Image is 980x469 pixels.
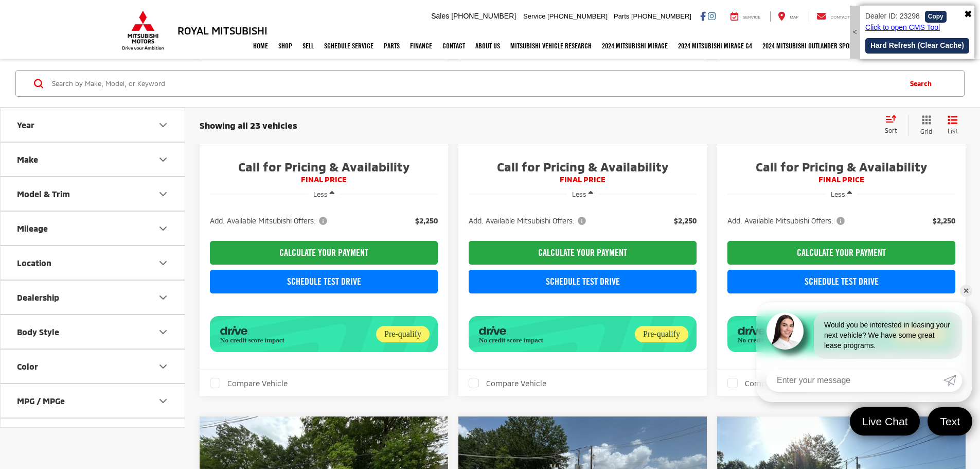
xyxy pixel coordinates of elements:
[1,350,186,383] button: ColorColor
[547,12,608,20] span: [PHONE_NUMBER]
[1,246,186,280] button: LocationLocation
[1,281,186,314] button: DealershipDealership
[708,12,716,20] a: Instagram: Click to visit our Instagram page
[614,12,629,20] span: Parts
[469,159,697,175] span: Call for Pricing & Availability
[157,222,169,235] div: Mileage
[727,216,848,226] button: Add. Available Mitsubishi Offers:
[210,378,288,388] label: Compare Vehicle
[210,159,438,175] span: Call for Pricing & Availability
[830,15,850,20] span: Contact
[157,188,169,200] div: Model & Trim
[210,241,438,265] : CALCULATE YOUR PAYMENT
[674,216,697,226] span: $2,250
[1,419,186,452] button: Cylinder
[850,407,920,436] a: Live Chat
[405,33,437,59] a: Finance
[51,71,900,96] input: Search by Make, Model, or Keyword
[948,127,958,135] span: List
[157,360,169,373] div: Color
[17,120,34,130] div: Year
[157,326,169,338] div: Body Style
[210,175,438,185] span: FINAL PRICE
[1,108,186,142] button: YearYear
[727,175,955,185] span: FINAL PRICE
[928,407,972,436] a: Text
[767,369,943,392] input: Enter your message
[157,153,169,166] div: Make
[523,12,545,20] span: Service
[1,315,186,349] button: Body StyleBody Style
[943,369,962,392] a: Submit
[210,270,438,293] a: Schedule Test Drive
[850,6,860,59] div: <
[814,312,962,359] div: Would you be interested in leasing your next vehicle? We have some great lease programs.
[17,223,48,233] div: Mileage
[469,378,546,388] label: Compare Vehicle
[809,11,858,22] a: Contact
[1,177,186,211] button: Model & TrimModel & Trim
[572,190,586,198] span: Less
[831,190,845,198] span: Less
[727,270,955,293] a: Schedule Test Drive
[727,241,955,265] : CALCULATE YOUR PAYMENT
[673,33,757,59] a: 2024 Mitsubishi Mirage G4
[451,12,516,20] span: [PHONE_NUMBER]
[319,33,379,59] a: Schedule Service: Opens in a new tab
[469,216,588,226] span: Add. Available Mitsubishi Offers:
[631,12,691,20] span: [PHONE_NUMBER]
[17,189,70,199] div: Model & Trim
[17,361,38,371] div: Color
[308,185,340,203] button: Less
[908,115,940,136] button: Grid View
[470,33,505,59] a: About Us
[210,216,331,226] button: Add. Available Mitsubishi Offers:
[431,12,449,20] span: Sales
[743,15,761,20] span: Service
[865,38,969,54] button: Hard Refresh (Clear Cache)
[727,378,805,388] label: Compare Vehicle
[727,159,955,175] span: Call for Pricing & Availability
[964,8,972,22] span: ✖
[505,33,597,59] a: Mitsubishi Vehicle Research
[727,216,847,226] span: Add. Available Mitsubishi Offers:
[757,33,861,59] a: 2024 Mitsubishi Outlander SPORT
[17,292,59,302] div: Dealership
[700,12,706,20] a: Facebook: Click to visit our Facebook page
[935,414,965,428] span: Text
[723,11,769,22] a: Service
[469,241,697,265] : CALCULATE YOUR PAYMENT
[379,33,405,59] a: Parts: Opens in a new tab
[210,216,329,226] span: Add. Available Mitsubishi Offers:
[940,115,966,136] button: List View
[567,185,598,203] button: Less
[157,257,169,269] div: Location
[157,395,169,407] div: MPG / MPGe
[1,384,186,418] button: MPG / MPGeMPG / MPGe
[469,270,697,293] a: Schedule Test Drive
[900,71,947,96] button: Search
[177,25,268,36] h3: Royal Mitsubishi
[865,12,920,20] span: Dealer ID: 23298
[933,216,955,226] span: $2,250
[925,11,947,23] button: Copy
[437,33,470,59] a: Contact
[826,185,857,203] button: Less
[17,396,65,406] div: MPG / MPGe
[273,33,297,59] a: Shop
[770,11,806,22] a: Map
[200,120,297,130] span: Showing all 23 vehicles
[767,312,804,350] img: Agent profile photo
[17,258,51,268] div: Location
[790,15,798,20] span: Map
[313,190,328,198] span: Less
[469,175,697,185] span: FINAL PRICE
[17,327,59,337] div: Body Style
[469,216,590,226] button: Add. Available Mitsubishi Offers:
[157,119,169,131] div: Year
[297,33,319,59] a: Sell
[920,127,932,136] span: Grid
[880,115,908,135] button: Select sort value
[120,10,166,50] img: Mitsubishi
